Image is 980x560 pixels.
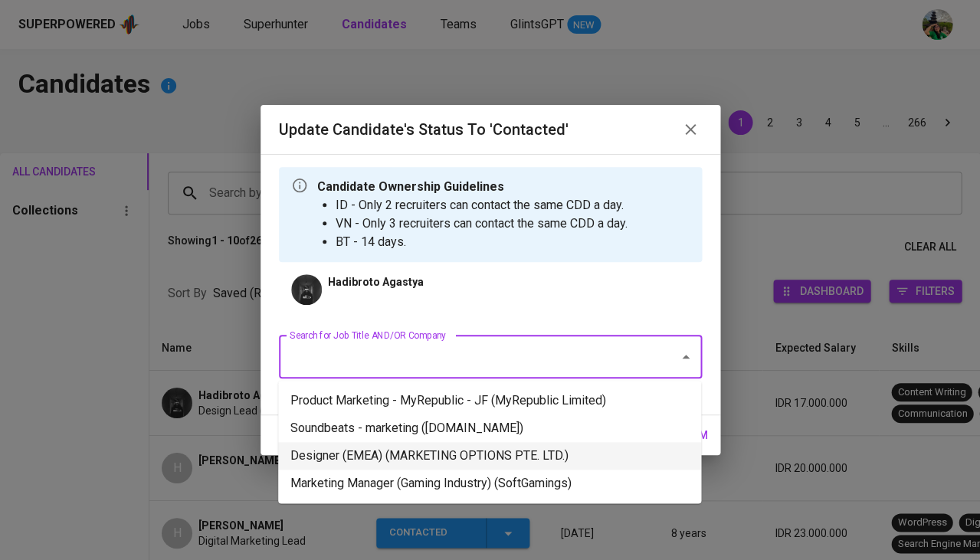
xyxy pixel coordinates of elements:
li: VN - Only 3 recruiters can contact the same CDD a day. [336,215,628,233]
li: BT - 14 days. [336,233,628,251]
button: Close [675,346,696,368]
img: abdaaa96f8bf957fa8a3999f08da86e2.jpg [291,274,322,305]
li: Marketing Manager (Gaming Industry) (SoftGamings) [278,470,701,497]
li: ID - Only 2 recruiters can contact the same CDD a day. [336,196,628,215]
p: Candidate Ownership Guidelines [317,178,628,196]
li: Designer (EMEA) (MARKETING OPTIONS PTE. LTD.) [278,442,701,470]
li: Soundbeats - marketing ([DOMAIN_NAME]) [278,414,701,442]
li: Product Marketing - MyRepublic - JF (MyRepublic Limited) [278,387,701,414]
h6: Update Candidate's Status to 'Contacted' [279,117,569,142]
p: Hadibroto Agastya [328,274,424,290]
